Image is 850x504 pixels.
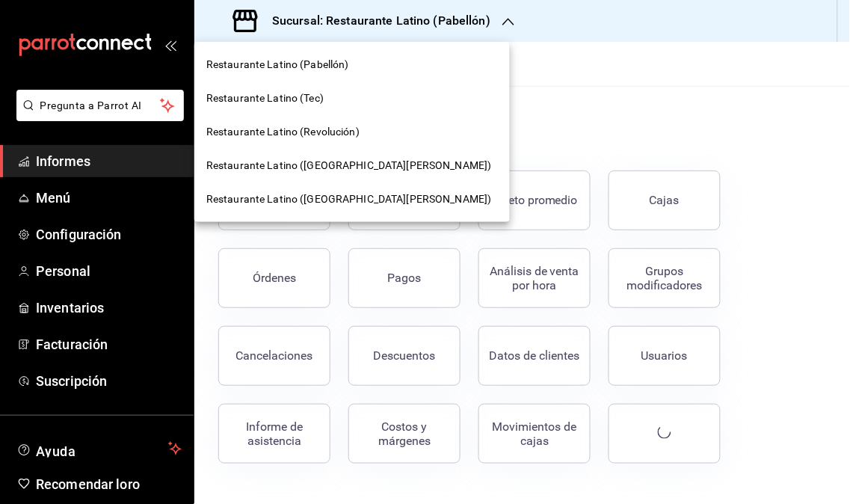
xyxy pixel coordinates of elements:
font: Restaurante Latino ([GEOGRAPHIC_DATA][PERSON_NAME]) [206,193,492,205]
div: Restaurante Latino (Pabellón) [194,48,510,82]
div: Restaurante Latino ([GEOGRAPHIC_DATA][PERSON_NAME]) [194,149,510,182]
div: Restaurante Latino (Tec) [194,82,510,115]
font: Restaurante Latino (Pabellón) [206,58,349,70]
font: Restaurante Latino (Revolución) [206,126,360,138]
font: Restaurante Latino ([GEOGRAPHIC_DATA][PERSON_NAME]) [206,159,492,171]
div: Restaurante Latino ([GEOGRAPHIC_DATA][PERSON_NAME]) [194,182,510,216]
font: Restaurante Latino (Tec) [206,92,324,104]
div: Restaurante Latino (Revolución) [194,115,510,149]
